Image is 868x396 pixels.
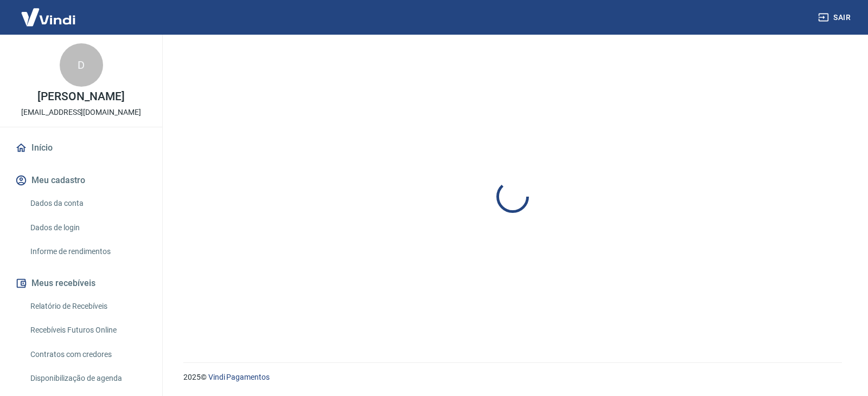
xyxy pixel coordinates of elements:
a: Início [13,136,149,160]
button: Sair [816,8,855,28]
a: Disponibilização de agenda [26,367,149,389]
a: Vindi Pagamentos [208,373,270,381]
div: D [60,43,103,87]
a: Relatório de Recebíveis [26,295,149,317]
a: Contratos com credores [26,343,149,366]
p: 2025 © [183,372,842,383]
button: Meu cadastro [13,168,149,192]
p: [EMAIL_ADDRESS][DOMAIN_NAME] [21,107,141,118]
a: Dados da conta [26,192,149,215]
img: Vindi [13,1,84,34]
button: Meus recebíveis [13,271,149,295]
p: [PERSON_NAME] [37,91,124,102]
a: Recebíveis Futuros Online [26,319,149,341]
a: Informe de rendimentos [26,241,149,263]
a: Dados de login [26,217,149,239]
